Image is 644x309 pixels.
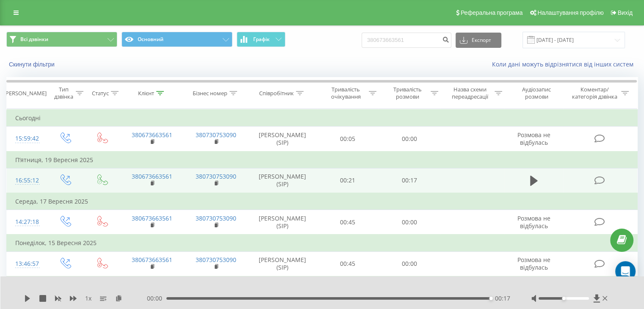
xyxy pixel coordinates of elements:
[259,90,294,97] div: Співробітник
[7,235,638,251] td: Понеділок, 15 Вересня 2025
[379,168,440,193] td: 00:17
[132,172,172,180] a: 380673663561
[495,294,510,303] span: 00:17
[196,214,236,222] a: 380730753090
[6,32,117,47] button: Всі дзвінки
[132,214,172,222] a: 380673663561
[569,86,619,100] div: Коментар/категорія дзвінка
[615,261,636,281] div: Open Intercom Messenger
[15,130,38,147] div: 15:59:42
[132,131,172,139] a: 380673663561
[492,60,638,68] a: Коли дані можуть відрізнятися вiд інших систем
[379,210,440,235] td: 00:00
[517,256,550,271] span: Розмова не відбулась
[248,251,317,276] td: [PERSON_NAME] (SIP)
[362,33,451,48] input: Пошук за номером
[618,9,633,16] span: Вихід
[448,86,492,100] div: Назва схеми переадресації
[15,172,38,189] div: 16:55:12
[196,256,236,264] a: 380730753090
[512,86,561,100] div: Аудіозапис розмови
[4,90,47,97] div: [PERSON_NAME]
[248,168,317,193] td: [PERSON_NAME] (SIP)
[132,256,172,264] a: 380673663561
[92,90,109,97] div: Статус
[248,127,317,152] td: [PERSON_NAME] (SIP)
[537,9,603,16] span: Налаштування профілю
[489,297,493,300] div: Accessibility label
[253,36,270,42] span: Графік
[196,172,236,180] a: 380730753090
[7,193,638,210] td: Середа, 17 Вересня 2025
[386,86,428,100] div: Тривалість розмови
[456,33,501,48] button: Експорт
[53,86,73,100] div: Тип дзвінка
[7,110,638,127] td: Сьогодні
[122,32,232,47] button: Основний
[6,61,59,68] button: Скинути фільтри
[325,86,367,100] div: Тривалість очікування
[15,214,38,230] div: 14:27:18
[237,32,285,47] button: Графік
[15,256,38,272] div: 13:46:57
[317,127,379,152] td: 00:05
[317,210,379,235] td: 00:45
[85,294,91,303] span: 1 x
[196,131,236,139] a: 380730753090
[20,36,48,43] span: Всі дзвінки
[7,152,638,168] td: П’ятниця, 19 Вересня 2025
[379,127,440,152] td: 00:00
[138,90,154,97] div: Клієнт
[562,297,565,300] div: Accessibility label
[379,251,440,276] td: 00:00
[147,294,166,303] span: 00:00
[461,9,523,16] span: Реферальна програма
[517,214,550,230] span: Розмова не відбулась
[517,131,550,146] span: Розмова не відбулась
[193,90,227,97] div: Бізнес номер
[317,168,379,193] td: 00:21
[317,251,379,276] td: 00:45
[248,210,317,235] td: [PERSON_NAME] (SIP)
